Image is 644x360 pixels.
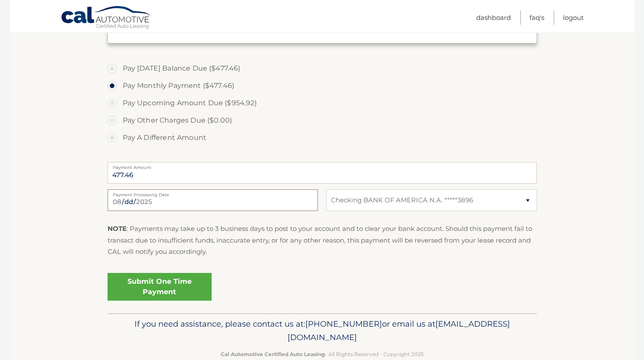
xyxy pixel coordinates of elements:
strong: Cal Automotive Certified Auto Leasing [221,351,325,357]
label: Payment Amount [108,162,537,169]
label: Pay Monthly Payment ($477.46) [108,77,537,94]
a: FAQ's [530,10,544,25]
strong: NOTE [108,224,127,233]
input: Payment Date [108,189,318,211]
a: Cal Automotive [61,6,152,31]
label: Payment Processing Date [108,189,318,196]
label: Pay [DATE] Balance Due ($477.46) [108,60,537,77]
p: : Payments may take up to 3 business days to post to your account and to clear your bank account.... [108,223,537,257]
p: - All Rights Reserved - Copyright 2025 [113,350,531,359]
label: Pay Upcoming Amount Due ($954.92) [108,94,537,112]
label: Pay Other Charges Due ($0.00) [108,112,537,129]
a: Dashboard [476,10,511,25]
span: [PHONE_NUMBER] [305,319,382,329]
p: If you need assistance, please contact us at: or email us at [113,317,531,345]
label: Pay A Different Amount [108,129,537,146]
a: Logout [563,10,584,25]
input: Payment Amount [108,162,537,184]
a: Submit One Time Payment [108,273,212,301]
